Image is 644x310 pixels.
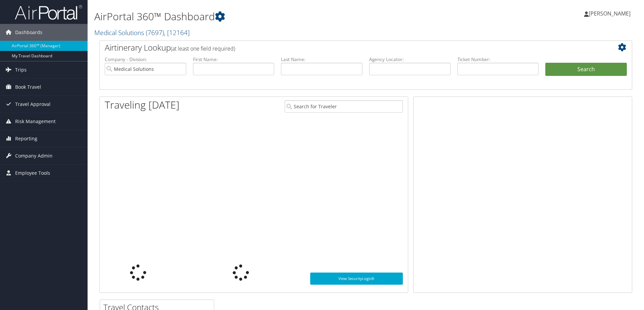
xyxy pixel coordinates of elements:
[164,28,190,37] span: , [ 12164 ]
[15,96,51,113] span: Travel Approval
[171,45,235,52] span: (at least one field required)
[281,56,362,63] label: Last Name:
[15,61,27,78] span: Trips
[105,98,180,112] h1: Traveling [DATE]
[15,4,82,20] img: airportal-logo.png
[589,10,631,17] span: [PERSON_NAME]
[15,24,42,41] span: Dashboards
[94,9,456,24] h1: AirPortal 360™ Dashboard
[369,56,451,63] label: Agency Locator:
[15,130,37,147] span: Reporting
[285,100,403,113] input: Search for Traveler
[94,28,190,37] a: Medical Solutions
[15,79,41,95] span: Book Travel
[105,56,186,63] label: Company - Division:
[105,42,582,53] h2: Airtinerary Lookup
[457,56,539,63] label: Ticket Number:
[193,56,275,63] label: First Name:
[15,147,53,164] span: Company Admin
[15,165,50,181] span: Employee Tools
[15,113,56,130] span: Risk Management
[545,63,627,76] button: Search
[146,28,164,37] span: ( 7697 )
[584,3,637,24] a: [PERSON_NAME]
[310,273,403,285] a: View SecurityLogic®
